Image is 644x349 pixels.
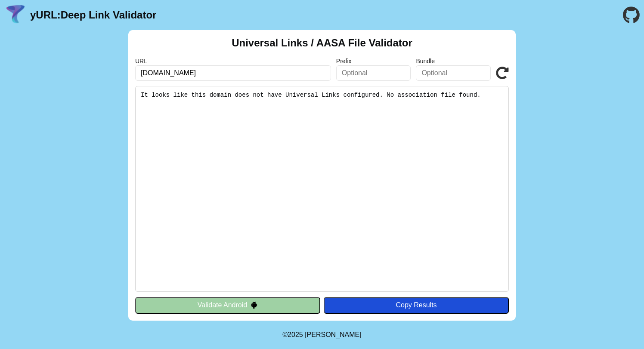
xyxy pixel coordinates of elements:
div: Copy Results [328,301,505,309]
input: Required [135,65,331,81]
label: Bundle [416,58,491,64]
button: Validate Android [135,297,320,313]
span: 2025 [288,331,303,338]
pre: It looks like this domain does not have Universal Links configured. No association file found. [135,86,509,292]
img: yURL Logo [4,4,27,26]
h2: Universal Links / AASA File Validator [232,37,412,49]
input: Optional [416,65,491,81]
footer: © [282,321,361,349]
label: URL [135,58,331,64]
img: droidIcon.svg [251,301,258,309]
input: Optional [336,65,411,81]
label: Prefix [336,58,411,64]
button: Copy Results [324,297,509,313]
a: Michael Ibragimchayev's Personal Site [305,331,362,338]
a: yURL:Deep Link Validator [30,9,156,21]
